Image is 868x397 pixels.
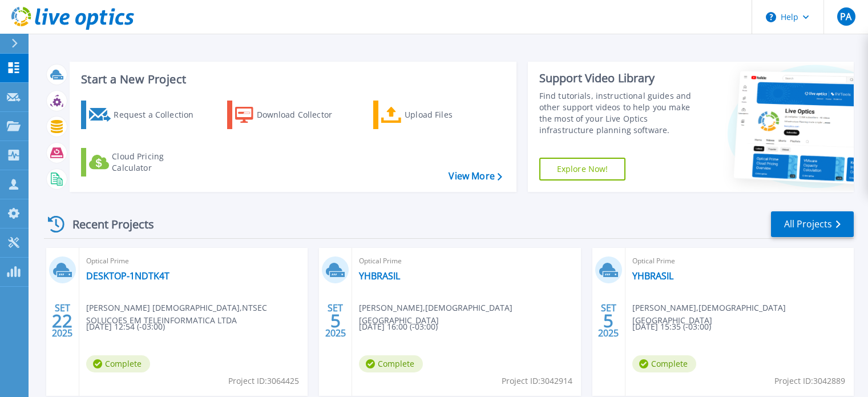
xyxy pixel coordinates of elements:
[632,302,854,327] span: [PERSON_NAME] , [DEMOGRAPHIC_DATA] [GEOGRAPHIC_DATA]
[52,316,72,326] span: 22
[539,71,703,86] div: Support Video Library
[539,158,626,181] a: Explore Now!
[449,171,502,182] a: View More
[539,90,703,136] div: Find tutorials, instructional guides and other support videos to help you make the most of your L...
[86,270,169,282] a: DESKTOP-1NDTK4T
[774,375,845,387] span: Project ID: 3042889
[597,300,619,342] div: SET 2025
[257,103,348,126] div: Download Collector
[632,255,847,267] span: Optical Prime
[112,151,203,174] div: Cloud Pricing Calculator
[227,101,354,129] a: Download Collector
[632,355,696,372] span: Complete
[373,101,500,129] a: Upload Files
[359,255,574,267] span: Optical Prime
[86,320,165,333] span: [DATE] 12:54 (-03:00)
[603,316,613,326] span: 5
[325,300,346,342] div: SET 2025
[330,316,341,326] span: 5
[81,101,208,129] a: Request a Collection
[114,103,205,126] div: Request a Collection
[359,270,400,282] a: YHBRASIL
[359,302,580,327] span: [PERSON_NAME] , [DEMOGRAPHIC_DATA] [GEOGRAPHIC_DATA]
[359,355,423,372] span: Complete
[405,103,496,126] div: Upload Files
[359,320,438,333] span: [DATE] 16:00 (-03:00)
[502,375,572,387] span: Project ID: 3042914
[86,302,308,327] span: [PERSON_NAME] [DEMOGRAPHIC_DATA] , NTSEC SOLUCOES EM TELEINFORMATICA LTDA
[632,270,673,282] a: YHBRASIL
[840,12,851,21] span: PA
[86,255,301,267] span: Optical Prime
[81,148,208,177] a: Cloud Pricing Calculator
[81,73,502,86] h3: Start a New Project
[228,375,299,387] span: Project ID: 3064425
[51,300,73,342] div: SET 2025
[771,211,854,237] a: All Projects
[632,320,711,333] span: [DATE] 15:35 (-03:00)
[86,355,150,372] span: Complete
[44,210,169,238] div: Recent Projects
